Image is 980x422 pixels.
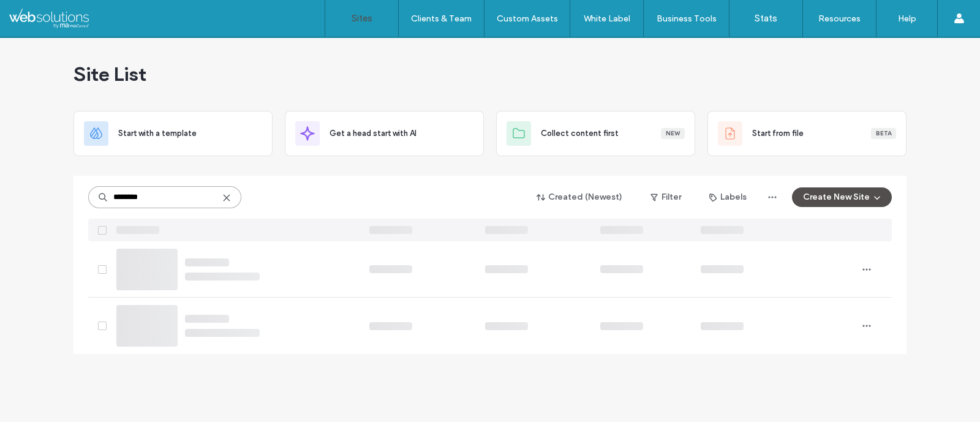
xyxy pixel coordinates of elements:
[330,127,417,140] span: Get a head start with AI
[497,13,558,24] label: Custom Assets
[752,127,804,140] span: Start from file
[792,187,892,207] button: Create New Site
[526,187,633,207] button: Created (Newest)
[73,111,273,156] div: Start with a template
[73,62,146,86] span: Site List
[698,187,758,207] button: Labels
[818,13,861,24] label: Resources
[898,13,916,24] label: Help
[411,13,472,24] label: Clients & Team
[541,127,619,140] span: Collect content first
[28,9,53,20] span: Help
[496,111,695,156] div: Collect content firstNew
[661,128,685,139] div: New
[638,187,693,207] button: Filter
[352,13,372,24] label: Sites
[657,13,717,24] label: Business Tools
[707,111,907,156] div: Start from fileBeta
[584,13,630,24] label: White Label
[118,127,197,140] span: Start with a template
[755,13,777,24] label: Stats
[285,111,484,156] div: Get a head start with AI
[871,128,896,139] div: Beta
